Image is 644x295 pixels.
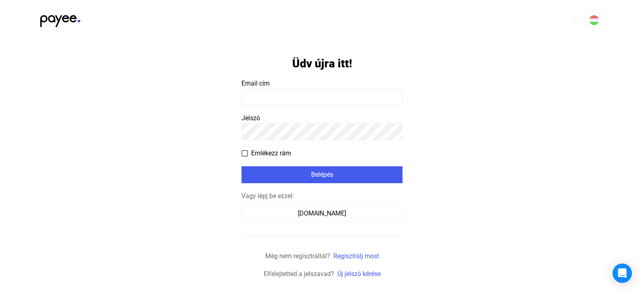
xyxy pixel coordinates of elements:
h1: Üdv újra itt! [292,56,352,71]
button: HU [584,10,604,30]
span: Emlékezz rám [251,149,291,158]
span: Elfelejtetted a jelszavad? [264,270,334,278]
a: Új jelszó kérése [337,270,381,278]
img: black-payee-blue-dot.svg [40,10,80,27]
div: Vagy lépj be ezzel: [242,191,402,201]
span: Még nem regisztráltál? [265,252,330,260]
div: Belépés [244,170,400,180]
span: Jelszó [242,114,260,122]
a: [DOMAIN_NAME] [242,209,402,217]
div: Open Intercom Messenger [613,264,632,283]
a: Regisztrálj most [333,252,379,260]
img: HU [589,15,599,25]
div: [DOMAIN_NAME] [244,209,400,218]
span: Email cím [242,80,270,87]
button: [DOMAIN_NAME] [242,205,402,222]
button: Belépés [242,166,402,183]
